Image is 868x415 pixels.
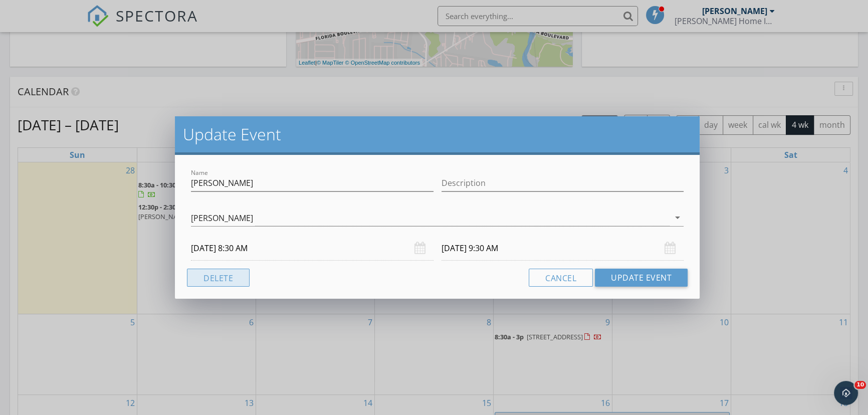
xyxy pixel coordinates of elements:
[529,269,593,287] button: Cancel
[442,236,684,261] input: Select date
[834,381,858,405] iframe: Intercom live chat
[183,124,692,144] h2: Update Event
[672,212,684,224] i: arrow_drop_down
[854,381,866,389] span: 10
[595,269,688,287] button: Update Event
[191,214,253,223] div: [PERSON_NAME]
[191,236,433,261] input: Select date
[187,269,250,287] button: Delete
